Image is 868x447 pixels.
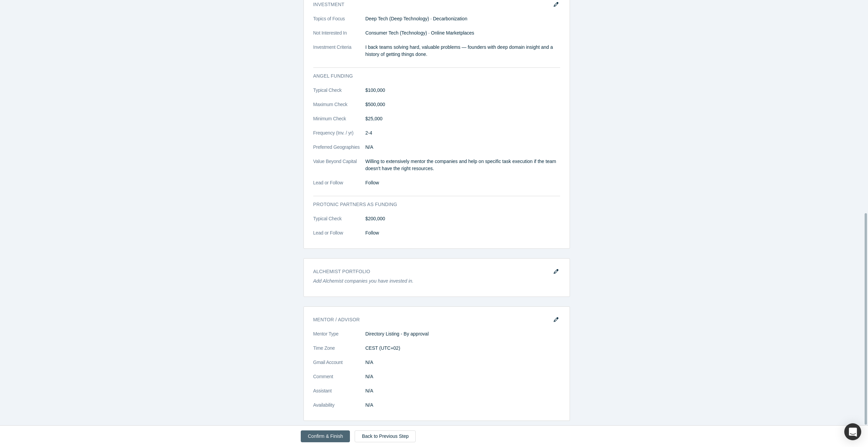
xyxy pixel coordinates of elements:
dt: Frequency (Inv. / yr) [313,129,366,144]
dt: Mentor Type [313,330,366,345]
dt: Investment Criteria [313,44,366,65]
dt: Typical Check [313,87,366,101]
h3: Investment [313,1,551,8]
button: Confirm & Finish [301,430,350,442]
dt: Preferred Geographies [313,144,366,158]
dd: 2-4 [366,129,560,137]
h3: Alchemist Portfolio [313,268,551,275]
dt: Lead or Follow [313,229,366,244]
dd: $500,000 [366,101,560,108]
dd: Follow [366,179,560,186]
p: Add Alchemist companies you have invested in. [313,278,560,285]
dt: Gmail Account [313,359,366,373]
p: I back teams solving hard, valuable problems — founders with deep domain insight and a history of... [366,44,560,58]
h3: Mentor / Advisor [313,316,551,323]
dd: $25,000 [366,115,560,122]
dt: Minimum Check [313,115,366,129]
dd: Follow [366,229,560,237]
dt: Topics of Focus [313,15,366,29]
dd: $100,000 [366,87,560,94]
dt: Value Beyond Capital [313,158,366,179]
dd: N/A [366,373,560,380]
dt: Comment [313,373,366,387]
dt: Maximum Check [313,101,366,115]
dt: Not Interested In [313,29,366,44]
dt: Availability [313,402,366,416]
a: Back to Previous Step [355,430,416,442]
dt: Typical Check [313,215,366,229]
dt: Assistant [313,387,366,402]
h3: Protonic Partners AS funding [313,201,551,208]
dd: N/A [366,402,560,409]
h3: Angel Funding [313,73,551,80]
span: Consumer Tech (Technology) · Online Marketplaces [366,30,474,36]
span: Deep Tech (Deep Technology) · Decarbonization [366,16,468,21]
dd: N/A [366,144,560,151]
dd: Directory Listing - By approval [366,330,560,338]
dd: N/A [366,387,560,394]
p: Willing to extensively mentor the companies and help on specific task execution if the team doesn... [366,158,560,172]
dd: CEST (UTC+02) [366,345,560,352]
dt: Lead or Follow [313,179,366,194]
dt: Time Zone [313,345,366,359]
dd: N/A [366,359,560,366]
dd: $200,000 [366,215,560,222]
